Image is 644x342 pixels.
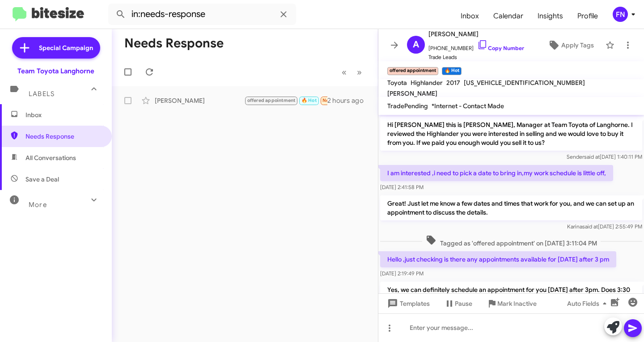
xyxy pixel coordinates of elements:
[567,153,642,160] span: Sender [DATE] 1:40:11 PM
[446,79,460,87] span: 2017
[17,67,94,76] div: Team Toyota Langhorne
[437,296,479,312] button: Pause
[411,79,443,87] span: Highlander
[29,90,55,98] span: Labels
[540,37,601,53] button: Apply Tags
[380,117,642,151] p: Hi [PERSON_NAME] this is [PERSON_NAME], Manager at Team Toyota of Langhorne. I reviewed the Highl...
[155,96,244,105] div: [PERSON_NAME]
[570,3,605,29] a: Profile
[378,296,437,312] button: Templates
[582,223,598,230] span: said at
[605,7,634,22] button: FN
[322,97,360,103] span: Needs Response
[486,3,530,29] a: Calendar
[560,296,617,312] button: Auto Fields
[380,270,424,277] span: [DATE] 2:19:49 PM
[432,102,504,110] span: *Internet - Contact Made
[442,67,461,75] small: 🔥 Hot
[428,53,524,62] span: Trade Leads
[422,235,601,248] span: Tagged as 'offered appointment' on [DATE] 3:11:04 PM
[455,296,472,312] span: Pause
[387,89,437,97] span: [PERSON_NAME]
[428,39,524,53] span: [PHONE_NUMBER]
[25,175,59,184] span: Save a Deal
[584,153,600,160] span: said at
[387,67,438,75] small: offered appointment
[497,296,537,312] span: Mark Inactive
[244,95,327,106] div: 4:30 works
[453,3,486,29] a: Inbox
[530,3,570,29] a: Insights
[124,36,224,51] h1: Needs Response
[39,43,93,52] span: Special Campaign
[29,201,47,209] span: More
[477,45,524,51] a: Copy Number
[12,37,100,59] a: Special Campaign
[479,296,544,312] button: Mark Inactive
[464,79,585,87] span: [US_VEHICLE_IDENTIFICATION_NUMBER]
[108,4,296,25] input: Search
[413,38,419,52] span: A
[386,296,430,312] span: Templates
[342,67,347,78] span: «
[380,184,424,190] span: [DATE] 2:41:58 PM
[561,37,594,53] span: Apply Tags
[25,110,102,119] span: Inbox
[387,79,407,87] span: Toyota
[380,165,613,181] p: I am interested ,i need to pick a date to bring in,my work schedule is little off,
[336,63,352,81] button: Previous
[25,153,76,162] span: All Conversations
[337,63,367,81] nav: Page navigation example
[387,102,428,110] span: TradePending
[301,97,317,103] span: 🔥 Hot
[567,296,610,312] span: Auto Fields
[567,223,642,230] span: Karina [DATE] 2:55:49 PM
[613,7,628,22] div: FN
[380,251,616,267] p: Hello ,just checking is there any appointments available for [DATE] after 3 pm
[327,96,371,105] div: 2 hours ago
[352,63,367,81] button: Next
[247,97,296,103] span: offered appointment
[380,282,642,307] p: Yes, we can definitely schedule an appointment for you [DATE] after 3pm. Does 3:30 or 4:30pm work/
[380,195,642,220] p: Great! Just let me know a few dates and times that work for you, and we can set up an appointment...
[428,29,524,39] span: [PERSON_NAME]
[357,67,362,78] span: »
[25,132,102,141] span: Needs Response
